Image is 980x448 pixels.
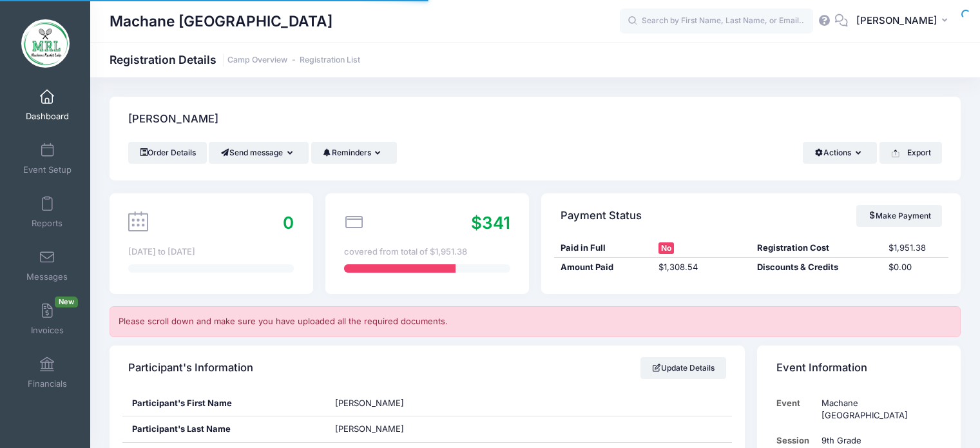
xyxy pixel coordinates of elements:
[471,213,510,233] span: $341
[17,83,78,128] a: Dashboard
[554,261,653,274] div: Amount Paid
[300,55,360,65] a: Registration List
[227,55,287,65] a: Camp Overview
[128,349,253,386] h4: Participant's Information
[128,142,207,164] a: Order Details
[17,350,78,395] a: Financials
[128,246,294,258] div: [DATE] to [DATE]
[344,246,510,258] div: covered from total of $1,951.38
[17,243,78,288] a: Messages
[26,271,68,282] span: Messages
[26,111,69,122] span: Dashboard
[751,242,883,255] div: Registration Cost
[815,391,941,429] td: Machane [GEOGRAPHIC_DATA]
[848,6,961,36] button: [PERSON_NAME]
[883,242,948,255] div: $1,951.38
[122,416,326,442] div: Participant's Last Name
[776,391,816,429] td: Event
[23,164,72,175] span: Event Setup
[122,391,326,416] div: Participant's First Name
[335,398,404,408] span: [PERSON_NAME]
[883,261,948,274] div: $0.00
[283,213,294,233] span: 0
[17,190,78,235] a: Reports
[28,378,67,389] span: Financials
[110,53,360,66] h1: Registration Details
[653,261,751,274] div: $1,308.54
[17,136,78,181] a: Event Setup
[21,19,70,68] img: Machane Racket Lake
[31,325,64,336] span: Invoices
[856,14,937,28] span: [PERSON_NAME]
[803,142,877,164] button: Actions
[554,242,653,255] div: Paid in Full
[17,297,78,342] a: InvoicesNew
[209,142,309,164] button: Send message
[311,142,397,164] button: Reminders
[110,306,961,337] div: Please scroll down and make sure you have uploaded all the required documents.
[776,349,867,386] h4: Event Information
[879,142,942,164] button: Export
[620,8,813,34] input: Search by First Name, Last Name, or Email...
[751,261,883,274] div: Discounts & Credits
[856,205,942,227] a: Make Payment
[110,6,332,36] h1: Machane [GEOGRAPHIC_DATA]
[55,297,78,307] span: New
[128,101,218,138] h4: [PERSON_NAME]
[640,357,726,379] a: Update Details
[335,424,404,434] span: [PERSON_NAME]
[561,197,642,234] h4: Payment Status
[658,242,674,254] span: No
[32,218,62,229] span: Reports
